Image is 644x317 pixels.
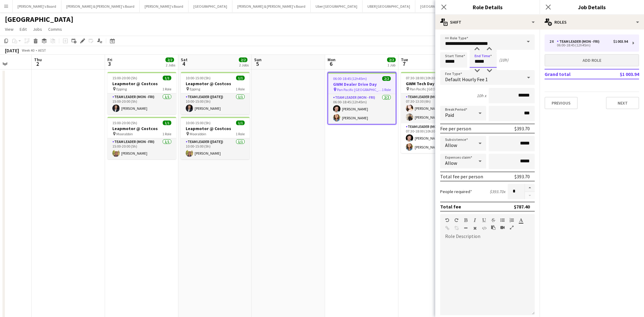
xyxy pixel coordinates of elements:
[107,117,176,159] app-job-card: 15:00-20:00 (5h)1/1Leapmotor @ Costcos Moorabbin1 RoleTeam Leader (Mon - Fri)1/115:00-20:00 (5h)[...
[107,57,112,62] span: Fri
[382,76,391,81] span: 2/2
[253,60,262,67] span: 5
[165,57,174,62] span: 2/2
[236,87,245,91] span: 1 Role
[232,0,311,12] button: [PERSON_NAME] & [PERSON_NAME]'s Board
[514,204,530,210] div: $787.40
[401,57,408,62] span: Tue
[5,47,19,53] div: [DATE]
[514,125,530,132] div: $393.70
[440,204,461,210] div: Total fee
[239,57,247,62] span: 2/2
[236,121,245,125] span: 1/1
[163,76,171,80] span: 1/1
[540,3,644,11] h3: Job Details
[401,123,470,153] app-card-role: Team Leader (Mon - Fri)2/207:30-18:00 (10h30m)[PERSON_NAME][PERSON_NAME]
[454,218,459,223] button: Redo
[107,81,176,86] h3: Leapmotor @ Costcos
[181,72,250,114] app-job-card: 10:00-15:00 (5h)1/1Leapmotor @ Costcos Epping1 RoleTeam Leader ([DATE])1/110:00-15:00 (5h)[PERSON...
[401,93,470,123] app-card-role: Team Leader (Mon - Fri)2/207:30-13:30 (6h)[PERSON_NAME][PERSON_NAME]
[363,0,415,12] button: UBER [GEOGRAPHIC_DATA]
[46,25,64,33] a: Comms
[328,72,396,125] app-job-card: 06:00-18:45 (12h45m)2/2GWM Dealer Drive Day Pan Pacific [GEOGRAPHIC_DATA]1 RoleTeam Leader (Mon -...
[445,218,449,223] button: Undo
[38,48,46,53] div: AEST
[33,26,42,32] span: Jobs
[477,93,486,98] div: 10h x
[166,63,175,67] div: 2 Jobs
[473,226,477,231] button: Clear Formatting
[327,60,336,67] span: 6
[482,226,486,231] button: HTML Code
[382,87,391,92] span: 1 Role
[116,87,127,91] span: Epping
[514,173,530,180] div: $393.70
[48,26,62,32] span: Comms
[186,121,211,125] span: 10:00-15:00 (5h)
[17,25,29,33] a: Edit
[410,87,454,91] span: Pan Pacific [GEOGRAPHIC_DATA]
[186,76,211,80] span: 10:00-15:00 (5h)
[545,69,600,79] td: Grand total
[236,132,245,136] span: 1 Role
[400,60,408,67] span: 7
[107,72,176,114] app-job-card: 15:00-20:00 (5h)1/1Leapmotor @ Costcos Epping1 RoleTeam Leader (Mon - Fri)1/115:00-20:00 (5h)[PER...
[387,57,396,62] span: 2/2
[490,189,505,194] div: $393.70 x
[181,126,250,131] h3: Leapmotor @ Costcos
[107,60,112,67] span: 3
[61,0,140,12] button: [PERSON_NAME] & [PERSON_NAME]'s Board
[510,225,514,230] button: Fullscreen
[600,69,639,79] td: $1 003.94
[190,87,200,91] span: Epping
[181,117,250,159] app-job-card: 10:00-15:00 (5h)1/1Leapmotor @ Costcos Moorabbin1 RoleTeam Leader ([DATE])1/110:00-15:00 (5h)[PER...
[435,3,540,11] h3: Role Details
[491,225,495,230] button: Paste as plain text
[435,15,540,30] div: Shift
[525,184,535,192] button: Increase
[33,60,42,67] span: 2
[163,121,171,125] span: 1/1
[112,76,137,80] span: 15:00-20:00 (5h)
[445,160,457,166] span: Allow
[333,76,367,81] span: 06:00-18:45 (12h45m)
[499,57,508,63] div: (10h)
[613,39,628,44] div: $1 003.94
[30,25,45,33] a: Jobs
[337,87,382,92] span: Pan Pacific [GEOGRAPHIC_DATA]
[445,142,457,148] span: Allow
[500,225,505,230] button: Insert video
[401,72,470,153] app-job-card: 07:30-18:00 (10h30m)4/4GWM Tech Day Pan Pacific [GEOGRAPHIC_DATA]2 RolesTeam Leader (Mon - Fri)2/...
[34,57,42,62] span: Thu
[440,173,483,180] div: Total fee per person
[107,93,176,114] app-card-role: Team Leader (Mon - Fri)1/115:00-20:00 (5h)[PERSON_NAME]
[2,25,16,33] a: View
[328,57,336,62] span: Mon
[445,112,454,118] span: Paid
[445,76,488,82] span: Default Hourly Fee 1
[500,218,505,223] button: Unordered List
[519,218,523,223] button: Text Color
[107,126,176,131] h3: Leapmotor @ Costcos
[162,87,171,91] span: 1 Role
[473,218,477,223] button: Italic
[415,0,459,12] button: [GEOGRAPHIC_DATA]
[116,132,133,136] span: Moorabbin
[510,218,514,223] button: Ordered List
[440,125,471,132] div: Fee per person
[482,218,486,223] button: Underline
[254,57,262,62] span: Sun
[387,63,395,67] div: 1 Job
[239,63,249,67] div: 2 Jobs
[545,97,578,109] button: Previous
[112,121,137,125] span: 15:00-20:00 (5h)
[181,81,250,86] h3: Leapmotor @ Costcos
[20,26,27,32] span: Edit
[311,0,363,12] button: Uber [GEOGRAPHIC_DATA]
[440,189,472,194] label: People required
